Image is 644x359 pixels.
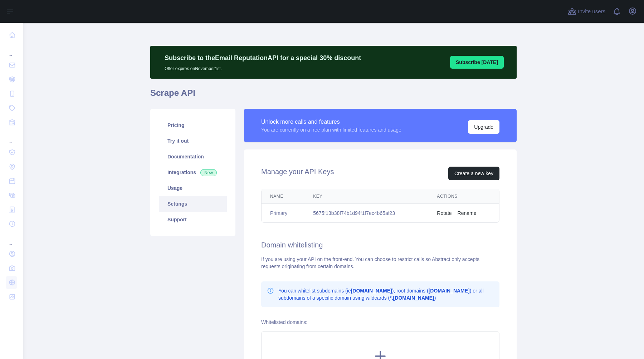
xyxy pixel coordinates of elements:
a: Pricing [159,117,227,133]
p: You can whitelist subdomains (ie ), root domains ( ) or all subdomains of a specific domain using... [278,287,494,301]
button: Rotate [437,210,452,217]
h2: Domain whitelisting [261,240,499,250]
div: ... [6,232,17,246]
td: 5675f13b38f74b1d94f1f7ec4b65af23 [304,204,428,223]
h2: Manage your API Keys [261,167,334,180]
div: If you are using your API on the front-end. You can choose to restrict calls so Abstract only acc... [261,256,499,270]
a: Support [159,212,227,227]
a: Usage [159,180,227,196]
p: Subscribe to the Email Reputation API for a special 30 % discount [165,53,361,63]
a: Documentation [159,149,227,164]
b: [DOMAIN_NAME] [351,288,392,294]
button: Invite users [566,6,607,17]
div: You are currently on a free plan with limited features and usage [261,126,401,133]
button: Rename [458,210,477,217]
th: Key [304,189,428,204]
a: Settings [159,196,227,212]
h1: Scrape API [150,87,517,104]
span: New [200,169,217,176]
button: Create a new key [448,167,499,180]
div: ... [6,130,17,144]
a: Try it out [159,133,227,149]
td: Primary [262,204,304,223]
b: [DOMAIN_NAME] [429,288,470,294]
b: *.[DOMAIN_NAME] [390,295,434,301]
th: Name [262,189,304,204]
a: Integrations New [159,164,227,180]
p: Offer expires on November 1st. [165,63,361,72]
button: Subscribe [DATE] [450,56,504,69]
label: Whitelisted domains: [261,319,307,325]
div: ... [6,43,17,57]
button: Upgrade [468,120,499,134]
th: Actions [428,189,499,204]
span: Invite users [578,8,605,16]
div: Unlock more calls and features [261,118,401,126]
